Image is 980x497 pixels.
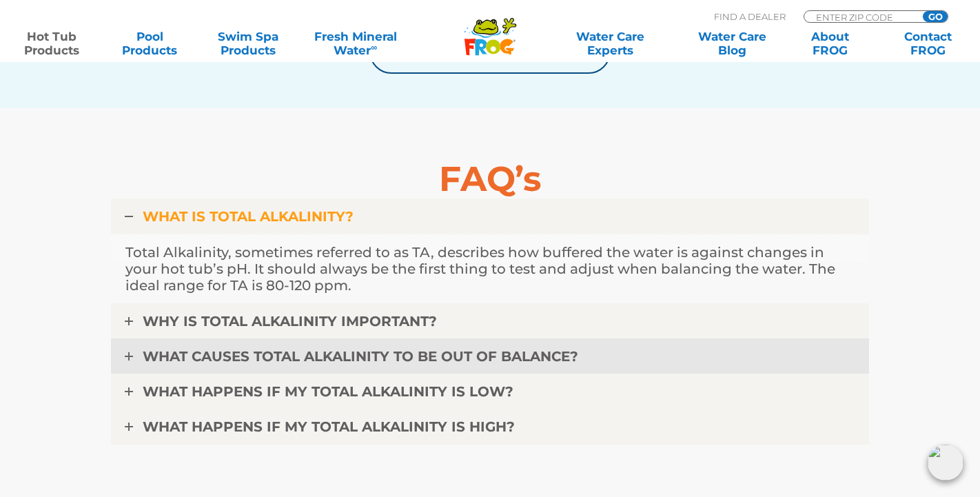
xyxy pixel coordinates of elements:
a: Swim SpaProducts [210,30,286,57]
img: openIcon [928,445,963,480]
a: WHAT CAUSES TOTAL ALKALINITY TO BE OUT OF BALANCE? [111,338,869,374]
a: PoolProducts [112,30,188,57]
a: Water CareBlog [694,30,770,57]
a: ContactFROG [890,30,966,57]
a: WHAT IS TOTAL ALKALINITY? [111,199,869,234]
input: Zip Code Form [815,11,908,23]
span: WHY IS TOTAL ALKALINITY IMPORTANT? [143,313,437,329]
span: WHAT HAPPENS IF MY TOTAL ALKALINITY IS HIGH? [143,418,515,435]
span: WHAT IS TOTAL ALKALINITY? [143,208,354,225]
span: WHAT CAUSES TOTAL ALKALINITY TO BE OUT OF BALANCE? [143,348,578,365]
p: Find A Dealer [714,10,786,23]
p: Total Alkalinity, sometimes referred to as TA, describes how buffered the water is against change... [125,244,855,294]
a: Hot TubProducts [14,30,90,57]
h5: FAQ’s [111,160,869,199]
a: WHAT HAPPENS IF MY TOTAL ALKALINITY IS LOW? [111,374,869,409]
a: Fresh MineralWater∞ [307,30,402,57]
input: GO [923,11,948,22]
a: WHY IS TOTAL ALKALINITY IMPORTANT? [111,303,869,339]
a: Water CareExperts [549,30,673,57]
a: AboutFROG [792,30,868,57]
a: WHAT HAPPENS IF MY TOTAL ALKALINITY IS HIGH? [111,409,869,445]
sup: ∞ [371,42,377,52]
span: WHAT HAPPENS IF MY TOTAL ALKALINITY IS LOW? [143,383,513,400]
